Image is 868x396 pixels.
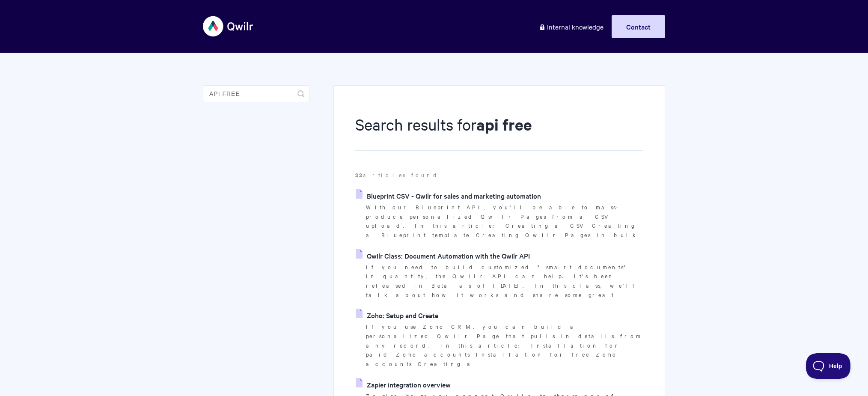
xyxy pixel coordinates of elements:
[356,189,541,202] a: Blueprint CSV - Qwilr for sales and marketing automation
[355,113,643,151] h1: Search results for
[355,171,363,179] strong: 33
[356,309,438,322] a: Zoho: Setup and Create
[476,114,532,135] strong: api free
[612,15,665,38] a: Contact
[806,353,851,379] iframe: Toggle Customer Support
[203,10,254,42] img: Qwilr Help Center
[532,15,610,38] a: Internal knowledge
[355,170,643,180] p: articles found
[366,202,643,240] p: With our Blueprint API, you'll be able to mass-produce personalized Qwilr Pages from a CSV upload...
[366,322,643,369] p: If you use Zoho CRM, you can build a personalized Qwilr Page that pulls in details from any recor...
[356,249,530,262] a: Qwilr Class: Document Automation with the Qwilr API
[356,378,451,391] a: Zapier integration overview
[203,85,309,102] input: Search
[366,262,643,300] p: If you need to build customized "smart documents" in quantity, the Qwilr API can help. It's been ...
